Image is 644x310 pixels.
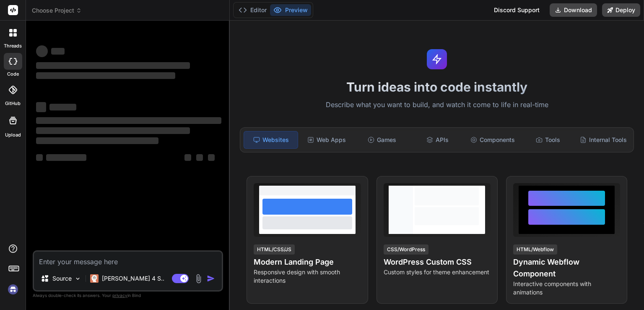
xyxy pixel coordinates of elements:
label: GitHub [5,100,21,107]
img: Claude 4 Sonnet [90,274,99,283]
span: ‌ [36,102,46,112]
span: ‌ [36,45,48,57]
h1: Turn ideas into code instantly [235,79,639,95]
button: Deploy [602,3,640,17]
span: ‌ [36,154,43,161]
span: ‌ [196,154,203,161]
span: ‌ [36,72,175,79]
div: HTML/Webflow [513,244,557,255]
div: CSS/WordPress [384,244,428,255]
img: attachment [194,274,203,284]
div: APIs [410,131,464,149]
span: ‌ [36,117,221,124]
p: Interactive components with animations [513,280,620,297]
p: Custom styles for theme enhancement [384,268,491,276]
span: privacy [112,293,127,298]
button: Download [550,3,597,17]
h4: Modern Landing Page [254,256,361,268]
label: code [7,71,19,78]
p: Source [52,274,72,283]
p: Describe what you want to build, and watch it come to life in real-time [235,100,639,110]
img: icon [207,274,215,283]
span: ‌ [46,154,86,161]
button: Editor [235,4,270,16]
img: signin [6,282,20,297]
button: Preview [270,4,311,16]
img: Pick Models [74,275,81,282]
div: Games [355,131,409,149]
p: [PERSON_NAME] 4 S.. [102,274,164,283]
span: Choose Project [32,6,82,15]
label: threads [4,42,22,50]
div: Internal Tools [576,131,630,149]
div: Components [466,131,519,149]
h4: WordPress Custom CSS [384,256,491,268]
div: Websites [244,131,298,149]
div: Web Apps [300,131,353,149]
span: ‌ [36,137,158,144]
label: Upload [5,131,21,139]
div: Discord Support [489,3,545,17]
span: ‌ [51,48,65,55]
p: Always double-check its answers. Your in Bind [33,292,223,299]
span: ‌ [184,154,191,161]
span: ‌ [36,62,190,69]
span: ‌ [49,104,76,110]
p: Responsive design with smooth interactions [254,268,361,285]
span: ‌ [36,127,190,134]
span: ‌ [208,154,215,161]
div: Tools [521,131,575,149]
div: HTML/CSS/JS [254,244,295,255]
h4: Dynamic Webflow Component [513,256,620,280]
